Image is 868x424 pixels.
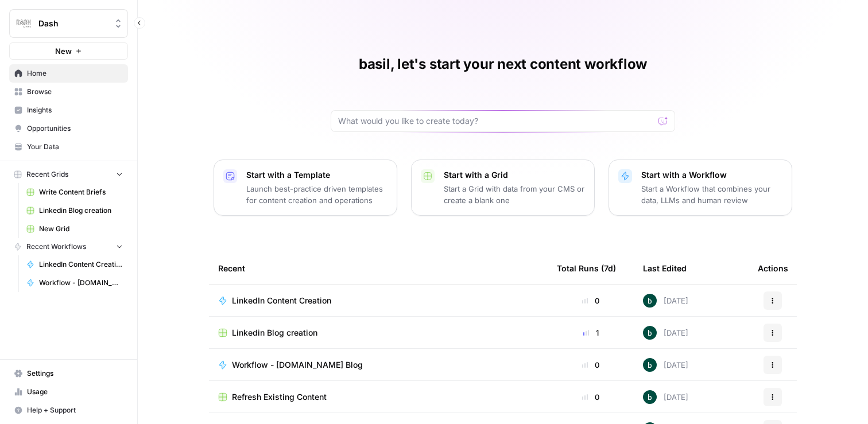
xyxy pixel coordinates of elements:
[21,220,128,238] a: New Grid
[338,115,654,127] input: What would you like to create today?
[444,169,585,181] p: Start with a Grid
[26,242,86,252] span: Recent Workflows
[9,119,128,138] a: Opportunities
[557,327,625,339] div: 1
[643,390,657,404] img: gx0wxgwc29af1y512pejf24ty0zo
[643,358,688,372] div: [DATE]
[641,169,782,181] p: Start with a Workflow
[26,169,68,180] span: Recent Grids
[27,387,123,397] span: Usage
[557,295,625,306] div: 0
[609,160,792,216] button: Start with a WorkflowStart a Workflow that combines your data, LLMs and human review
[643,390,688,404] div: [DATE]
[21,183,128,201] a: Write Content Briefs
[758,252,788,284] div: Actions
[218,359,538,371] a: Workflow - [DOMAIN_NAME] Blog
[557,252,616,284] div: Total Runs (7d)
[557,391,625,403] div: 0
[9,238,128,255] button: Recent Workflows
[39,205,123,216] span: Linkedin Blog creation
[232,391,327,403] span: Refresh Existing Content
[444,183,585,206] p: Start a Grid with data from your CMS or create a blank one
[218,327,538,339] a: Linkedin Blog creation
[9,101,128,119] a: Insights
[38,18,108,29] span: Dash
[643,294,657,308] img: gx0wxgwc29af1y512pejf24ty0zo
[27,68,123,79] span: Home
[27,368,123,379] span: Settings
[39,224,123,234] span: New Grid
[557,359,625,371] div: 0
[21,201,128,220] a: Linkedin Blog creation
[214,160,397,216] button: Start with a TemplateLaunch best-practice driven templates for content creation and operations
[21,274,128,292] a: Workflow - [DOMAIN_NAME] Blog
[232,295,331,306] span: LinkedIn Content Creation
[39,278,123,288] span: Workflow - [DOMAIN_NAME] Blog
[246,183,387,206] p: Launch best-practice driven templates for content creation and operations
[359,55,647,73] h1: basil, let's start your next content workflow
[232,359,363,371] span: Workflow - [DOMAIN_NAME] Blog
[643,252,687,284] div: Last Edited
[9,9,128,38] button: Workspace: Dash
[9,166,128,183] button: Recent Grids
[9,64,128,83] a: Home
[643,358,657,372] img: gx0wxgwc29af1y512pejf24ty0zo
[39,259,123,270] span: LinkedIn Content Creation
[27,405,123,415] span: Help + Support
[218,295,538,306] a: LinkedIn Content Creation
[27,105,123,115] span: Insights
[9,42,128,60] button: New
[9,401,128,419] button: Help + Support
[9,383,128,401] a: Usage
[39,187,123,197] span: Write Content Briefs
[21,255,128,274] a: LinkedIn Content Creation
[232,327,317,339] span: Linkedin Blog creation
[27,87,123,97] span: Browse
[27,123,123,134] span: Opportunities
[246,169,387,181] p: Start with a Template
[9,138,128,156] a: Your Data
[643,326,688,340] div: [DATE]
[218,252,538,284] div: Recent
[9,83,128,101] a: Browse
[643,294,688,308] div: [DATE]
[641,183,782,206] p: Start a Workflow that combines your data, LLMs and human review
[218,391,538,403] a: Refresh Existing Content
[9,364,128,383] a: Settings
[643,326,657,340] img: gx0wxgwc29af1y512pejf24ty0zo
[55,45,72,57] span: New
[13,13,34,34] img: Dash Logo
[411,160,595,216] button: Start with a GridStart a Grid with data from your CMS or create a blank one
[27,142,123,152] span: Your Data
